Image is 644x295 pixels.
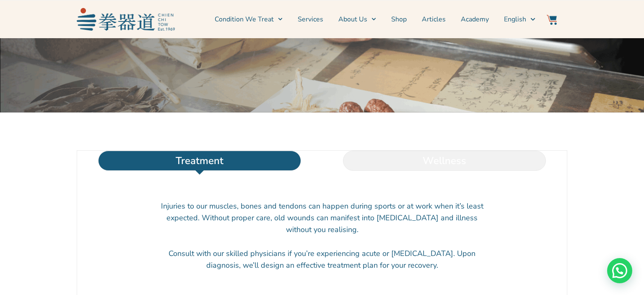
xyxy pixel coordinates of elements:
span: English [504,14,526,24]
a: English [504,9,535,30]
a: Articles [422,9,446,30]
a: Shop [391,9,407,30]
a: Academy [461,9,489,30]
a: Condition We Treat [215,9,283,30]
a: About Us [338,9,376,30]
p: Consult with our skilled physicians if you’re experiencing acute or [MEDICAL_DATA]. Upon diagnosi... [161,248,483,271]
p: Injuries to our muscles, bones and tendons can happen during sports or at work when it’s least ex... [161,200,483,235]
img: Website Icon-03 [547,15,557,25]
nav: Menu [179,9,535,30]
a: Services [298,9,323,30]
